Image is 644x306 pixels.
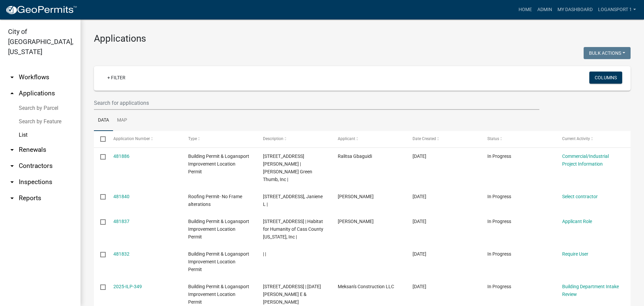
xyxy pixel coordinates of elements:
[413,136,436,141] span: Date Created
[94,33,631,44] h3: Applications
[481,131,556,147] datatable-header-cell: Status
[263,284,321,305] span: 1501 GRANT ST | Noel, Charles E & Teresa D |
[113,110,131,131] a: Map
[102,72,131,84] a: + Filter
[113,219,129,224] a: 481837
[338,154,372,159] span: Ralitsa Gbaguidi
[562,251,588,257] a: Require User
[263,251,266,257] span: | |
[263,219,323,239] span: 805 19TH ST | Habitat for Humanity of Cass County Indiana, Inc |
[516,3,535,16] a: Home
[188,136,197,141] span: Type
[584,47,631,59] button: Bulk Actions
[487,194,511,199] span: In Progress
[487,284,511,289] span: In Progress
[188,284,249,305] span: Building Permit & Logansport Improvement Location Permit
[338,136,355,141] span: Applicant
[263,136,283,141] span: Description
[94,110,113,131] a: Data
[589,72,622,84] button: Columns
[413,219,426,224] span: 09/22/2025
[188,154,249,174] span: Building Permit & Logansport Improvement Location Permit
[406,131,481,147] datatable-header-cell: Date Created
[562,284,619,297] a: Building Department Intake Review
[107,131,181,147] datatable-header-cell: Application Number
[94,131,107,147] datatable-header-cell: Select
[535,3,555,16] a: Admin
[8,194,16,202] i: arrow_drop_down
[113,136,150,141] span: Application Number
[8,146,16,154] i: arrow_drop_down
[338,194,374,199] span: Jeff Tingley
[8,89,16,97] i: arrow_drop_up
[562,194,598,199] a: Select contractor
[413,284,426,289] span: 09/22/2025
[487,154,511,159] span: In Progress
[413,194,426,199] span: 09/22/2025
[338,284,394,289] span: Meksan's Construction LLC
[413,154,426,159] span: 09/22/2025
[8,162,16,170] i: arrow_drop_down
[188,251,249,272] span: Building Permit & Logansport Improvement Location Permit
[556,131,631,147] datatable-header-cell: Current Activity
[8,178,16,186] i: arrow_drop_down
[331,131,406,147] datatable-header-cell: Applicant
[338,219,374,224] span: Ben Thompson
[562,154,609,167] a: Commercial/Industrial Project Information
[595,3,639,16] a: Logansport 1
[113,154,129,159] a: 481886
[188,194,242,207] span: Roofing Permit- No Frame alterations
[94,96,539,110] input: Search for applications
[8,73,16,81] i: arrow_drop_down
[487,219,511,224] span: In Progress
[555,3,595,16] a: My Dashboard
[113,251,129,257] a: 481832
[487,251,511,257] span: In Progress
[562,136,590,141] span: Current Activity
[487,136,499,141] span: Status
[113,194,129,199] a: 481840
[263,154,312,182] span: 116 MONTGOMERY ST | Slusser's Green Thumb, Inc |
[188,219,249,239] span: Building Permit & Logansport Improvement Location Permit
[562,219,592,224] a: Applicant Role
[113,284,142,289] a: 2025-ILP-349
[263,194,323,207] span: 727 PARKWAY DR | Downs, Janiene L |
[413,251,426,257] span: 09/22/2025
[181,131,256,147] datatable-header-cell: Type
[257,131,331,147] datatable-header-cell: Description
